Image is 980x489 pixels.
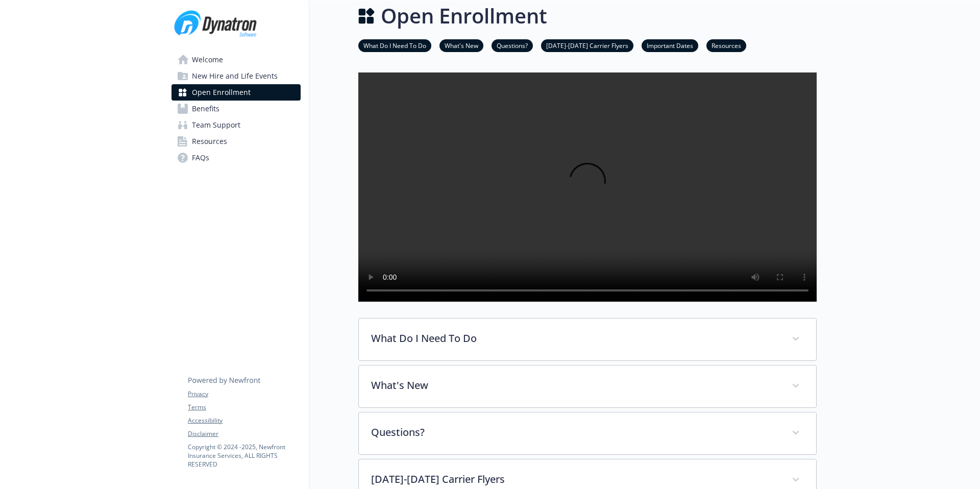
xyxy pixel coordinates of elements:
a: Terms [188,403,300,412]
a: What's New [439,40,483,50]
a: New Hire and Life Events [171,68,301,84]
a: Accessibility [188,416,300,425]
a: Resources [706,40,746,50]
span: Resources [192,133,227,150]
div: What Do I Need To Do [359,319,816,360]
p: [DATE]-[DATE] Carrier Flyers [371,472,779,487]
a: Resources [171,133,301,150]
p: Copyright © 2024 - 2025 , Newfront Insurance Services, ALL RIGHTS RESERVED [188,443,300,469]
a: FAQs [171,150,301,166]
a: Important Dates [642,40,698,50]
a: Team Support [171,117,301,133]
span: Team Support [192,117,240,133]
div: Questions? [359,412,816,454]
span: Benefits [192,101,219,117]
span: Open Enrollment [192,84,251,101]
div: What's New [359,365,816,407]
a: [DATE]-[DATE] Carrier Flyers [541,40,633,50]
a: What Do I Need To Do [358,40,431,50]
p: Questions? [371,425,779,440]
h1: Open Enrollment [381,1,547,31]
p: What's New [371,378,779,393]
a: Privacy [188,389,300,399]
a: Questions? [492,40,533,50]
a: Welcome [171,52,301,68]
a: Open Enrollment [171,84,301,101]
span: FAQs [192,150,209,166]
p: What Do I Need To Do [371,331,779,346]
a: Disclaimer [188,429,300,438]
a: Benefits [171,101,301,117]
span: New Hire and Life Events [192,68,278,84]
span: Welcome [192,52,223,68]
